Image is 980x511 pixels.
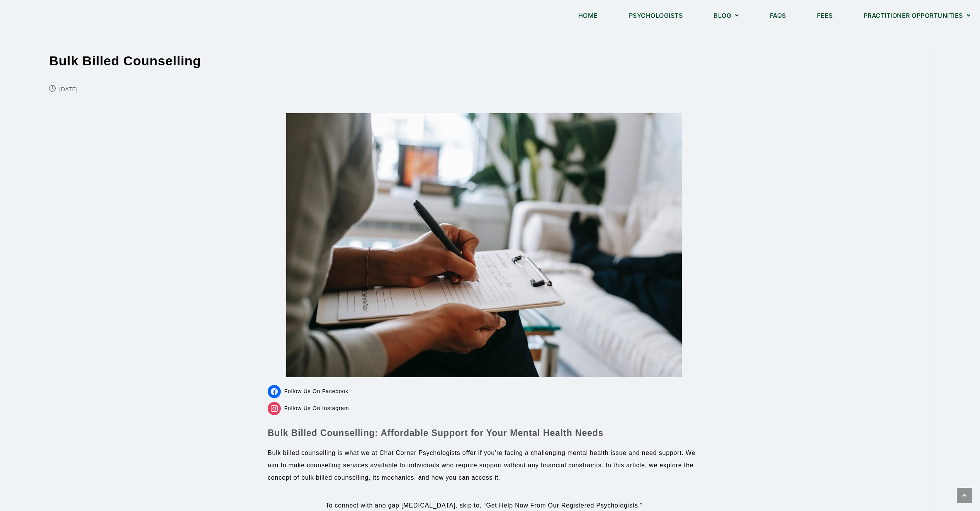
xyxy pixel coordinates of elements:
a: Follow Us On Facebook [268,388,348,394]
a: Psychologists [619,7,693,24]
a: no gap [MEDICAL_DATA] [379,502,455,509]
a: Blog [704,7,749,24]
a: Fees [807,7,842,24]
a: Follow Us On Instagram [268,405,349,411]
h1: Bulk Billed Counselling: Affordable Support for Your Mental Health Needs [268,427,700,439]
span: Follow Us On Instagram [284,405,349,411]
a: Scroll to the top of the page [957,488,972,503]
img: bulk billed counselling [286,113,682,377]
a: Home [569,7,608,24]
li: [DATE] [49,85,78,95]
h2: Bulk Billed Counselling [49,50,919,79]
p: Bulk billed counselling is what we at Chat Corner Psychologists offer if you’re facing a challeng... [268,447,700,484]
a: FAQs [760,7,796,24]
span: Follow Us On Facebook [284,388,348,394]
